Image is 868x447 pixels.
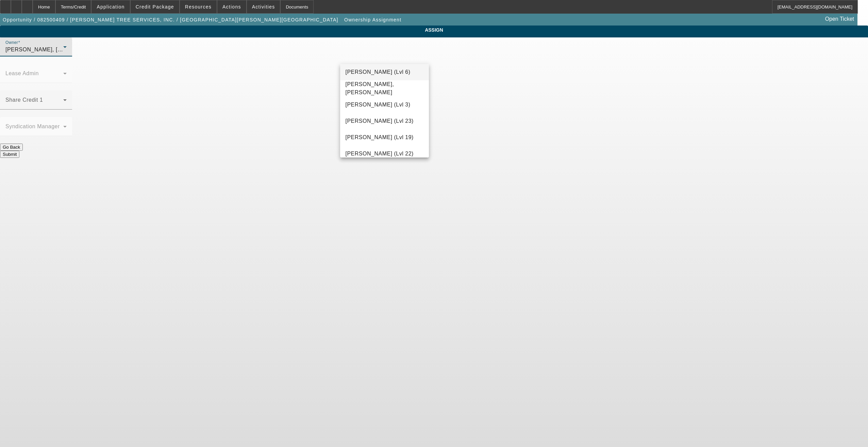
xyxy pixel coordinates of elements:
span: [PERSON_NAME], [PERSON_NAME] [346,80,424,97]
span: [PERSON_NAME] (Lvl 3) [346,101,411,109]
span: [PERSON_NAME] (Lvl 19) [346,133,414,142]
span: [PERSON_NAME] (Lvl 22) [346,150,414,158]
span: [PERSON_NAME] (Lvl 6) [346,68,411,76]
span: [PERSON_NAME] (Lvl 23) [346,117,414,125]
